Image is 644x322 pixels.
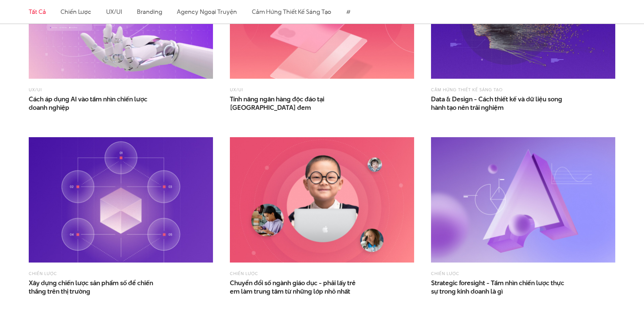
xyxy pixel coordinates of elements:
[106,7,122,16] a: UX/UI
[346,7,351,16] a: #
[431,95,566,112] span: Data & Design - Cách thiết kế và dữ liệu song
[177,7,237,16] a: Agency ngoại truyện
[431,86,503,93] a: Cảm hứng thiết kế sáng tạo
[29,279,164,296] a: Xây dựng chiến lược sản phẩm số để chiếnthắng trên thị trường
[29,86,42,93] a: UX/UI
[431,279,566,296] span: Strategic foresight - Tầm nhìn chiến lược thực
[230,270,258,276] a: Chiến lược
[29,287,90,296] span: thắng trên thị trường
[230,287,350,296] span: em làm trung tâm từ những lớp nhỏ nhất
[431,270,459,276] a: Chiến lược
[61,7,91,16] a: Chiến lược
[230,137,414,263] img: Chuyển đổi số ngành giáo dục
[29,95,164,112] a: Cách áp dụng AI vào tầm nhìn chiến lượcdoanh nghiệp
[29,95,164,112] span: Cách áp dụng AI vào tầm nhìn chiến lược
[29,270,57,276] a: Chiến lược
[29,279,164,296] span: Xây dựng chiến lược sản phẩm số để chiến
[230,95,365,112] a: Tính năng ngân hàng độc đáo tại [GEOGRAPHIC_DATA] đem
[431,137,615,263] img: Strategic foresight - Tầm nhìn chiến lược thực sự trong kinh doanh là gì
[230,279,365,296] a: Chuyển đổi số ngành giáo dục - phải lấy trẻem làm trung tâm từ những lớp nhỏ nhất
[230,279,365,296] span: Chuyển đổi số ngành giáo dục - phải lấy trẻ
[252,7,332,16] a: Cảm hứng thiết kế sáng tạo
[137,7,162,16] a: Branding
[29,103,69,112] span: doanh nghiệp
[431,103,504,112] span: hành tạo nên trải nghiệm
[230,86,243,93] a: UX/UI
[431,287,503,296] span: sự trong kinh doanh là gì
[29,7,46,16] a: Tất cả
[431,279,566,296] a: Strategic foresight - Tầm nhìn chiến lược thựcsự trong kinh doanh là gì
[431,95,566,112] a: Data & Design - Cách thiết kế và dữ liệu songhành tạo nên trải nghiệm
[29,137,213,263] img: Xây dựng chiến lược sản phẩm số để chiến thắng trên thị trường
